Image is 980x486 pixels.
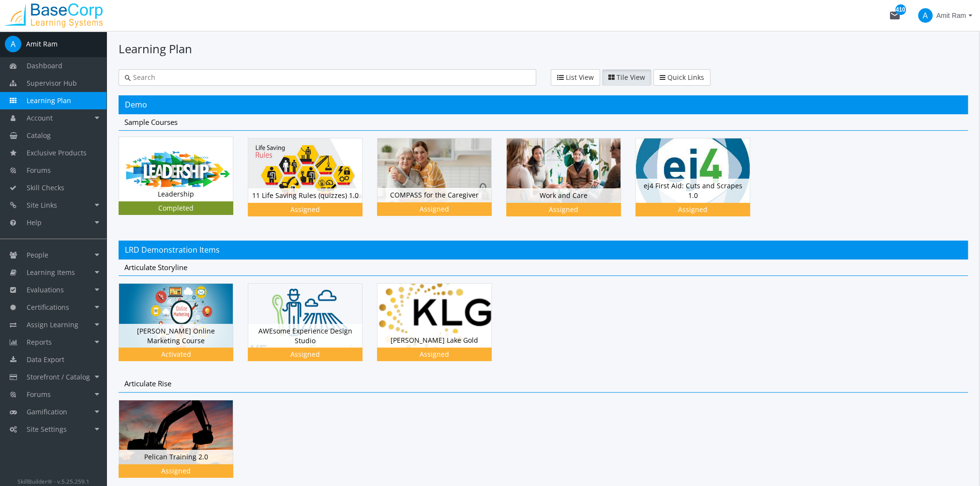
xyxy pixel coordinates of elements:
[119,283,248,376] div: [PERSON_NAME] Online Marketing Course
[918,8,933,23] span: A
[506,138,635,230] div: Work and Care
[250,205,361,214] div: Assigned
[124,379,171,388] span: Articulate Rise
[889,10,901,21] mat-icon: mail
[27,78,77,88] span: Supervisor Hub
[17,477,90,485] small: SkillBuilder® - v.5.25.259.1
[27,337,52,347] span: Reports
[27,320,78,329] span: Assign Learning
[250,349,361,359] div: Assigned
[566,73,594,82] span: List View
[119,450,233,464] div: Pelican Training 2.0
[27,61,62,70] span: Dashboard
[248,283,377,376] div: AWEsome Experience Design Studio
[27,96,71,105] span: Learning Plan
[27,250,48,259] span: People
[124,262,187,272] span: Articulate Storyline
[119,137,248,229] div: Leadership
[377,333,491,348] div: [PERSON_NAME] Lake Gold
[636,179,750,202] div: ej4 First Aid: Cuts and Scrapes 1.0
[27,131,51,140] span: Catalog
[27,218,42,227] span: Help
[121,466,231,476] div: Assigned
[5,36,21,52] span: A
[248,324,362,348] div: AWEsome Experience Design Studio
[377,283,506,376] div: [PERSON_NAME] Lake Gold
[119,324,233,348] div: [PERSON_NAME] Online Marketing Course
[248,138,377,230] div: 11 Life Saving Rules (quizzes) 1.0
[27,390,51,399] span: Forums
[27,113,53,122] span: Account
[131,73,530,82] input: Search
[27,303,69,312] span: Certifications
[27,148,87,157] span: Exclusive Products
[27,285,64,294] span: Evaluations
[27,372,90,381] span: Storefront / Catalog
[119,41,968,57] h1: Learning Plan
[27,200,57,210] span: Site Links
[27,166,51,175] span: Forums
[507,188,620,203] div: Work and Care
[27,268,75,277] span: Learning Items
[27,425,67,434] span: Site Settings
[27,355,64,364] span: Data Export
[125,99,147,110] span: Demo
[27,407,67,416] span: Gamification
[121,349,231,359] div: Activated
[121,203,231,213] div: Completed
[125,244,220,255] span: LRD Demonstration Items
[667,73,704,82] span: Quick Links
[27,183,64,192] span: Skill Checks
[377,188,491,202] div: COMPASS for the Caregiver
[617,73,645,82] span: Tile View
[635,138,765,230] div: ej4 First Aid: Cuts and Scrapes 1.0
[26,39,58,49] div: Amit Ram
[379,204,490,214] div: Assigned
[936,7,966,24] span: Amit Ram
[119,187,233,201] div: Leadership
[508,205,619,214] div: Assigned
[637,205,748,214] div: Assigned
[379,349,490,359] div: Assigned
[248,188,362,203] div: 11 Life Saving Rules (quizzes) 1.0
[124,117,178,127] span: Sample Courses
[377,138,506,230] div: COMPASS for the Caregiver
